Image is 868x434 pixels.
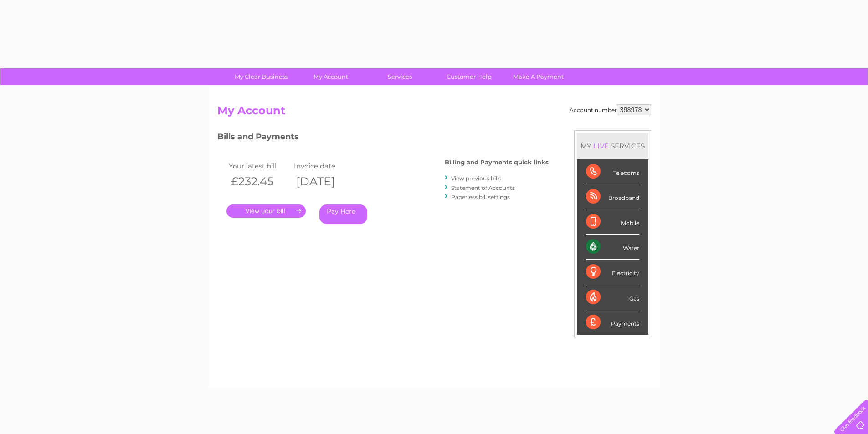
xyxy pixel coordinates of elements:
div: Payments [586,310,639,335]
a: My Clear Business [224,68,299,85]
div: Gas [586,285,639,310]
th: [DATE] [292,172,357,191]
div: LIVE [591,142,611,150]
a: Make A Payment [501,68,576,85]
th: £232.45 [226,172,292,191]
div: Account number [570,104,651,115]
h4: Billing and Payments quick links [445,159,549,166]
a: Services [362,68,437,85]
a: Pay Here [319,204,367,224]
h2: My Account [217,104,651,122]
td: Invoice date [292,160,357,172]
div: Broadband [586,184,639,209]
div: Telecoms [586,159,639,184]
div: Mobile [586,209,639,235]
div: MY SERVICES [577,133,648,159]
a: Statement of Accounts [451,184,515,191]
a: . [226,204,306,218]
a: Paperless bill settings [451,194,510,200]
a: View previous bills [451,175,501,182]
div: Water [586,235,639,260]
a: My Account [293,68,368,85]
h3: Bills and Payments [217,130,549,146]
div: Electricity [586,260,639,285]
a: Customer Help [431,68,507,85]
td: Your latest bill [226,160,292,172]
